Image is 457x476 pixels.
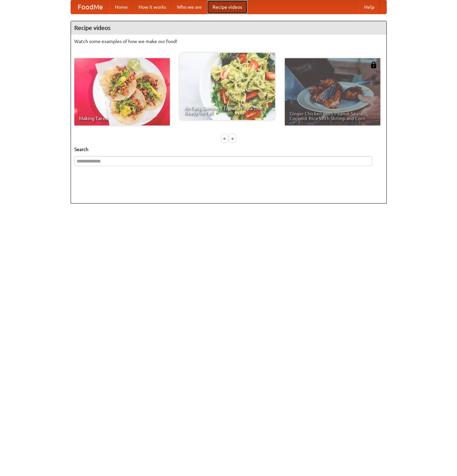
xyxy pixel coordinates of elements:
h5: Search [74,146,383,153]
a: Making Tacos [74,58,170,125]
span: An Easy, Summery Tomato Pasta That's Ready for Fall [184,106,270,115]
img: 483408.png [370,62,377,68]
a: Home [110,0,133,14]
div: » [229,134,235,143]
a: Who we are [172,0,207,14]
a: An Easy, Summery Tomato Pasta That's Ready for Fall [180,53,275,120]
a: Help [359,0,380,14]
span: Making Tacos [79,116,165,121]
a: How it works [133,0,172,14]
p: Watch some examples of how we make our food! [74,38,383,45]
div: « [222,134,228,143]
a: FoodMe [71,0,110,14]
h4: Recipe videos [71,21,386,35]
a: Recipe videos [207,0,247,14]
